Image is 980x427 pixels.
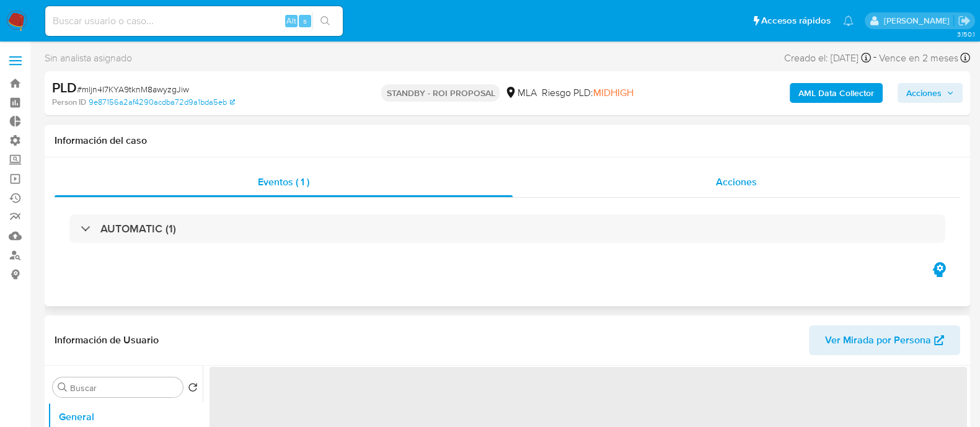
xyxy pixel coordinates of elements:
[303,15,307,27] span: s
[541,86,633,100] span: Riesgo PLD:
[784,50,871,66] div: Creado el: [DATE]
[45,51,132,65] span: Sin analista asignado
[825,325,931,355] span: Ver Mirada por Persona
[312,12,338,30] button: search-icon
[381,84,500,102] p: STANDBY - ROI PROPOSAL
[89,97,235,108] a: 9e87156a2af4290acdba72d9a1bda5eb
[790,83,883,103] button: AML Data Collector
[761,14,831,27] span: Accesos rápidos
[798,83,874,103] b: AML Data Collector
[100,222,176,236] h3: AUTOMATIC (1)
[843,15,854,26] a: Notificaciones
[58,382,68,392] button: Buscar
[505,86,536,100] div: MLA
[45,13,343,29] input: Buscar usuario o caso...
[809,325,960,355] button: Ver Mirada por Persona
[883,15,953,27] p: leandro.caroprese@mercadolibre.com
[716,175,757,189] span: Acciones
[906,83,942,103] span: Acciones
[593,86,633,100] span: MIDHIGH
[55,334,159,346] h1: Información de Usuario
[70,382,178,394] input: Buscar
[52,97,86,108] b: Person ID
[898,83,963,103] button: Acciones
[52,77,77,97] b: PLD
[55,134,960,147] h1: Información del caso
[258,175,309,189] span: Eventos ( 1 )
[958,14,971,27] a: Salir
[873,50,876,66] span: -
[879,51,958,65] span: Vence en 2 meses
[69,214,945,243] div: AUTOMATIC (1)
[286,15,296,27] span: Alt
[188,382,198,396] button: Volver al orden por defecto
[77,83,189,95] span: # mljn4I7KYA9tknM8awyzgJiw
